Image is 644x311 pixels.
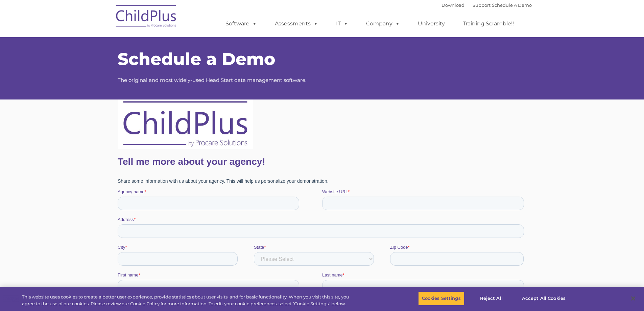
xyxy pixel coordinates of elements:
[113,0,180,34] img: ChildPlus by Procare Solutions
[205,90,230,95] span: Website URL
[136,245,195,250] span: Early Head Start Funded Total
[136,252,272,257] legend: Total Early Head Start funding count
[272,201,288,206] span: Job title
[272,245,329,250] span: Non Head Start Funded Total
[418,291,464,306] button: Cookies Settings
[456,17,521,30] a: Training Scramble!!
[359,17,407,30] a: Company
[272,145,290,150] span: Zip Code
[136,201,165,206] span: Phone number
[2,298,6,303] input: EHS
[272,252,409,257] legend: Non Head Start funding totals
[442,2,532,8] font: |
[329,17,355,30] a: IT
[411,17,452,30] a: University
[2,289,6,294] input: HS
[205,173,225,178] span: Last name
[136,145,146,150] span: State
[492,2,532,8] a: Schedule A Demo
[8,299,17,304] span: EHS
[118,77,306,83] span: The original and most widely-used Head Start data management software.
[219,17,264,30] a: Software
[518,291,569,306] button: Accept All Cookies
[470,291,512,306] button: Reject All
[22,294,354,307] div: This website uses cookies to create a better user experience, provide statistics about user visit...
[268,17,325,30] a: Assessments
[473,2,491,8] a: Support
[8,290,14,295] span: HS
[626,291,641,306] button: Close
[442,2,464,8] a: Download
[118,49,275,69] span: Schedule a Demo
